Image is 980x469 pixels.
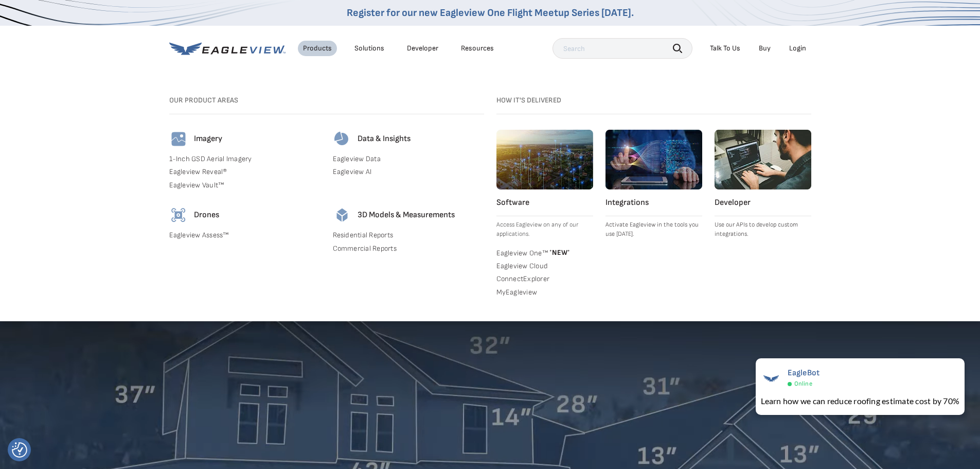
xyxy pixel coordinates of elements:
img: data-icon.svg [333,130,351,148]
input: Search [553,38,692,59]
a: ConnectExplorer [496,274,593,284]
div: Resources [461,44,494,53]
h3: Our Product Areas [169,96,484,105]
a: Eagleview Cloud [496,262,593,271]
h4: Software [496,198,593,208]
h4: Drones [194,210,219,220]
span: EagleBot [788,368,820,378]
p: Activate Eagleview in the tools you use [DATE]. [605,220,702,239]
img: Revisit consent button [12,442,27,458]
img: integrations.webp [605,130,702,189]
a: Residential Reports [333,231,484,240]
img: EagleBot [761,368,781,389]
p: Use our APIs to develop custom integrations. [715,220,811,239]
img: software.webp [496,130,593,189]
a: Eagleview Reveal® [169,167,320,177]
div: Solutions [354,44,384,53]
a: Register for our new Eagleview One Flight Meetup Series [DATE]. [347,7,634,19]
h4: Integrations [605,198,702,208]
p: Access Eagleview on any of our applications. [496,220,593,239]
a: Eagleview Vault™ [169,181,320,190]
a: Developer [407,44,438,53]
span: NEW [548,248,570,257]
div: Talk To Us [710,44,740,53]
a: Eagleview One™ *NEW* [496,247,593,257]
div: Login [789,44,806,53]
img: drones-icon.svg [169,206,188,224]
a: Eagleview AI [333,167,484,177]
a: Integrations Activate Eagleview in the tools you use [DATE]. [605,130,702,239]
img: developer.webp [715,130,811,189]
h4: 3D Models & Measurements [358,210,455,220]
h4: Data & Insights [358,134,411,144]
div: Learn how we can reduce roofing estimate cost by 70% [761,395,959,407]
a: Buy [759,44,771,53]
a: Eagleview Data [333,154,484,164]
a: MyEagleview [496,288,593,297]
h3: How it's Delivered [496,96,811,105]
a: Eagleview Assess™ [169,231,320,240]
a: Developer Use our APIs to develop custom integrations. [715,130,811,239]
img: imagery-icon.svg [169,130,188,148]
span: Online [794,380,812,388]
a: 1-Inch GSD Aerial Imagery [169,154,320,164]
a: Commercial Reports [333,244,484,253]
h4: Imagery [194,134,222,144]
button: Consent Preferences [12,442,27,458]
h4: Developer [715,198,811,208]
div: Products [303,44,332,53]
img: 3d-models-icon.svg [333,206,351,224]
